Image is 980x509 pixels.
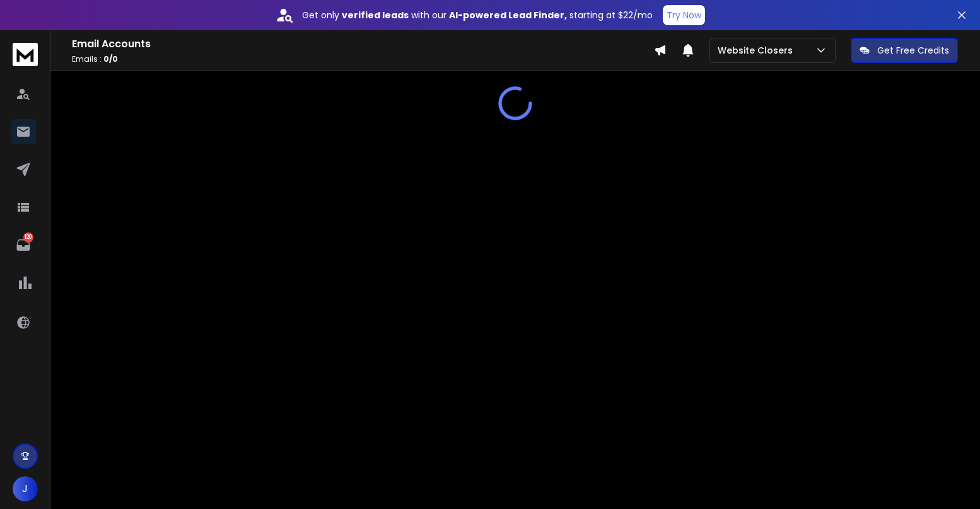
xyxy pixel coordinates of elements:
p: Get only with our starting at $22/mo [302,9,653,21]
button: Try Now [663,5,705,25]
img: logo [13,43,38,66]
p: Website Closers [718,44,798,57]
h1: Email Accounts [72,37,654,52]
strong: AI-powered Lead Finder, [449,9,567,21]
p: Try Now [667,9,701,21]
button: Get Free Credits [851,38,958,63]
p: Get Free Credits [877,44,949,57]
span: 0 / 0 [103,54,118,64]
p: Emails : [72,54,654,64]
strong: verified leads [342,9,409,21]
button: J [13,476,38,501]
p: 120 [23,232,33,243]
a: 120 [11,232,36,258]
